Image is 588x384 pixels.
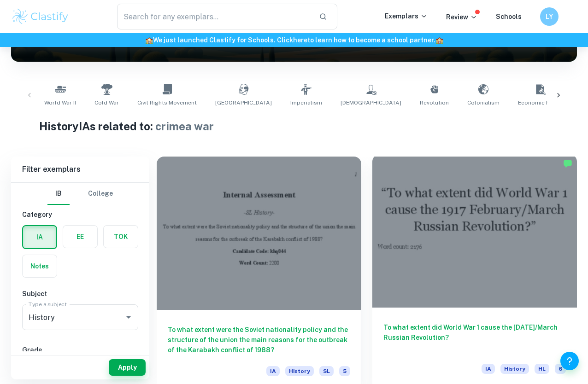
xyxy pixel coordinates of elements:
[560,352,579,370] button: Help and Feedback
[544,12,555,22] h6: LY
[535,364,549,374] span: HL
[94,99,119,107] span: Cold War
[155,120,214,133] span: crimea war
[47,183,113,205] div: Filter type choice
[383,322,566,353] h6: To what extent did World War 1 cause the [DATE]/March Russian Revolution?
[63,226,97,248] button: EE
[290,99,322,107] span: Imperialism
[23,255,57,277] button: Notes
[22,209,138,220] h6: Category
[168,325,350,355] h6: To what extent were the Soviet nationality policy and the structure of the union the main reasons...
[122,311,135,324] button: Open
[540,7,559,26] button: LY
[22,345,138,355] h6: Grade
[104,226,138,248] button: TOK
[446,12,477,22] p: Review
[339,366,350,376] span: 5
[496,13,522,20] a: Schools
[482,364,495,374] span: IA
[385,11,428,21] p: Exemplars
[341,99,401,107] span: [DEMOGRAPHIC_DATA]
[39,118,548,134] h1: History IAs related to:
[2,35,586,45] h6: We just launched Clastify for Schools. Click to learn how to become a school partner.
[23,226,56,248] button: IA
[293,36,307,44] a: here
[11,7,70,26] img: Clastify logo
[11,157,149,182] h6: Filter exemplars
[145,36,153,44] span: 🏫
[29,300,67,308] label: Type a subject
[467,99,500,107] span: Colonialism
[22,289,138,299] h6: Subject
[215,99,272,107] span: [GEOGRAPHIC_DATA]
[435,36,443,44] span: 🏫
[137,99,197,107] span: Civil Rights Movement
[88,183,113,205] button: College
[500,364,529,374] span: History
[518,99,562,107] span: Economic Policy
[420,99,449,107] span: Revolution
[47,183,70,205] button: IB
[266,366,280,376] span: IA
[285,366,314,376] span: History
[563,159,572,168] img: Marked
[109,359,146,376] button: Apply
[555,364,566,374] span: 6
[319,366,334,376] span: SL
[44,99,76,107] span: World War II
[117,4,312,29] input: Search for any exemplars...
